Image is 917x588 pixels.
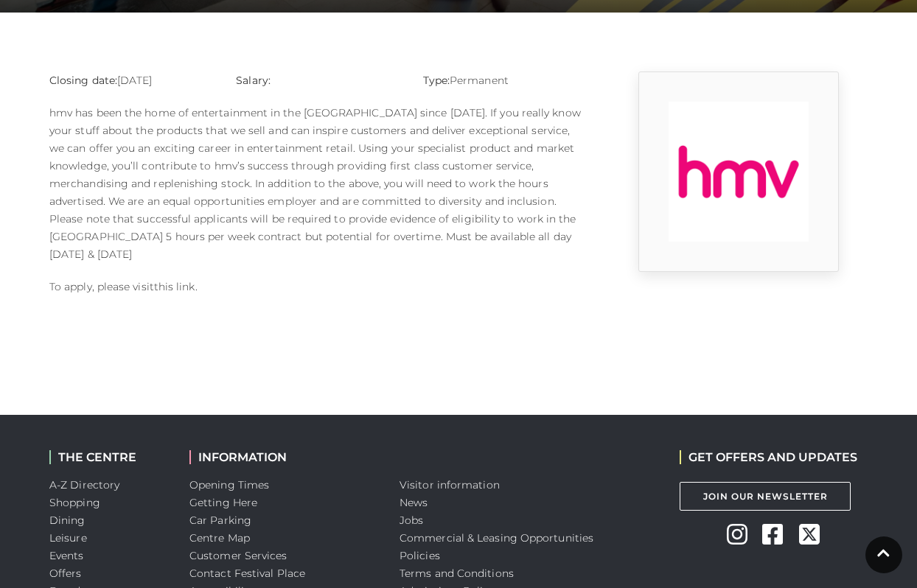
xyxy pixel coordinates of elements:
[49,531,87,545] a: Leisure
[189,549,287,562] a: Customer Services
[49,478,119,491] a: A-Z Directory
[400,549,440,562] a: Policies
[236,74,271,87] strong: Salary:
[400,478,500,491] a: Visitor information
[49,496,100,509] a: Shopping
[189,496,257,509] a: Getting Here
[189,567,305,580] a: Contact Festival Place
[423,71,587,89] p: Permanent
[189,450,377,464] h2: INFORMATION
[400,514,423,527] a: Jobs
[189,514,251,527] a: Car Parking
[423,74,450,87] strong: Type:
[49,104,587,263] p: hmv has been the home of entertainment in the [GEOGRAPHIC_DATA] since [DATE]. If you really know ...
[49,74,117,87] strong: Closing date:
[400,496,428,509] a: News
[680,482,851,511] a: Join Our Newsletter
[400,567,514,580] a: Terms and Conditions
[400,531,593,545] a: Commercial & Leasing Opportunities
[669,102,809,242] img: 9_1554821655_pX3E.png
[189,531,250,545] a: Centre Map
[49,278,587,295] p: To apply, please visit .
[680,450,857,464] h2: GET OFFERS AND UPDATES
[49,567,82,580] a: Offers
[49,71,214,89] p: [DATE]
[154,280,195,293] a: this link
[49,549,84,562] a: Events
[189,478,269,491] a: Opening Times
[49,450,167,464] h2: THE CENTRE
[49,514,86,527] a: Dining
